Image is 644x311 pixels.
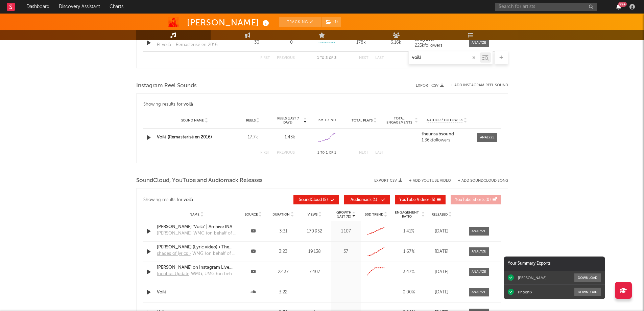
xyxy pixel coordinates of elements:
[310,118,344,123] div: 6M Trend
[365,213,383,217] span: 60D Trend
[321,17,341,27] span: ( 1 )
[241,39,272,46] div: 30
[393,269,425,275] div: 3.47 %
[272,213,290,217] span: Duration
[518,275,547,280] div: [PERSON_NAME]
[495,3,597,11] input: Search for artists
[422,132,454,136] strong: theunsubsound
[574,288,601,296] button: Download
[246,118,256,123] span: Reels
[428,228,455,235] div: [DATE]
[336,215,352,219] p: (Last 7d)
[351,198,372,202] span: Audiomack
[393,210,421,219] span: Engagement Ratio
[136,82,197,90] span: Instagram Reel Sounds
[432,213,448,217] span: Released
[415,43,462,48] div: 225k followers
[300,228,329,235] div: 170 952
[260,151,270,155] button: First
[299,198,322,202] span: SoundCloud
[380,39,411,46] div: 6.16k
[352,118,373,123] span: Total Plays
[393,228,425,235] div: 1.41 %
[458,179,508,183] button: + Add SoundCloud Song
[187,17,271,28] div: [PERSON_NAME]
[333,228,359,235] div: 1 107
[157,250,192,259] a: shades of lyrics ›
[344,195,390,204] button: Audiomack(1)
[192,250,237,257] div: WMG (on behalf of WM France); CMRRA, [DEMOGRAPHIC_DATA], LatinAutor - UMPG, Abramus Digital, SODR...
[191,271,237,277] div: WMG, UMG (on behalf of Milan Records); LatinAutor - [PERSON_NAME], Sony ATV Publishing, LatinAuto...
[395,195,446,204] button: YouTube Videos(5)
[402,179,451,183] div: + Add YouTube Video
[300,269,329,275] div: 7 407
[422,132,472,137] a: theunsubsound
[181,118,204,123] span: Sound Name
[184,101,193,109] div: voilà
[444,84,508,87] div: + Add Instagram Reel Sound
[451,84,508,87] button: + Add Instagram Reel Sound
[329,151,333,154] span: of
[293,195,339,204] button: SoundCloud(5)
[270,289,297,296] div: 3:22
[193,230,237,237] div: WMG (on behalf of WM France); LatinAutorPerf, UNIAO BRASILEIRA DE EDITORAS DE MUSICA - UBEM, Lati...
[236,134,270,141] div: 17.7k
[428,289,455,296] div: [DATE]
[345,39,377,46] div: 178k
[455,198,484,202] span: YouTube Shorts
[308,213,317,217] span: Views
[399,198,435,202] span: ( 5 )
[273,134,307,141] div: 1.43k
[422,138,472,143] div: 1.36k followers
[143,101,501,109] div: Showing results for
[384,116,414,125] span: Total Engagements
[409,55,480,61] input: Search by song name or URL
[504,257,605,271] div: Your Summary Exports
[399,198,429,202] span: YouTube Videos
[518,290,532,294] div: Phoenix
[428,269,455,275] div: [DATE]
[157,271,191,280] a: Incubus Update
[359,151,368,155] button: Next
[157,224,237,230] div: [PERSON_NAME] "Voilà" | Archive INA
[320,151,325,154] span: to
[300,248,329,255] div: 19 138
[270,228,297,235] div: 3:31
[322,17,341,27] button: (1)
[451,195,501,204] button: YouTube Shorts(0)
[374,179,402,183] button: Export CSV
[455,198,491,202] span: ( 0 )
[143,195,293,204] div: Showing results for
[616,4,621,9] button: 99+
[270,248,297,255] div: 3:23
[279,17,321,27] button: Tracking
[157,135,212,139] a: Voilà (Remasterisé en 2016)
[184,196,193,204] div: voilà
[190,213,199,217] span: Name
[416,84,444,88] button: Export CSV
[428,248,455,255] div: [DATE]
[308,149,345,157] div: 1 1 1
[336,210,352,215] p: Growth
[451,179,508,183] button: + Add SoundCloud Song
[427,118,463,123] span: Author / Followers
[273,116,303,125] span: Reels (last 7 days)
[270,269,297,275] div: 22:37
[393,289,425,296] div: 0.00 %
[157,42,218,48] div: Et voilà - Remasterisé en 2016
[349,198,380,202] span: ( 1 )
[290,39,293,46] div: 0
[298,198,329,202] span: ( 5 )
[375,151,384,155] button: Last
[409,179,451,183] button: + Add YouTube Video
[157,244,237,251] a: [PERSON_NAME] (Lyric video) • The End of the F***ing World | S1 Soundtrack
[333,248,359,255] div: 37
[157,289,237,296] a: Voilà
[136,177,263,185] span: SoundCloud, YouTube and Audiomack Releases
[245,213,258,217] span: Source
[157,264,237,271] a: [PERSON_NAME] on Instagram Live. [DATE]
[574,273,601,282] button: Download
